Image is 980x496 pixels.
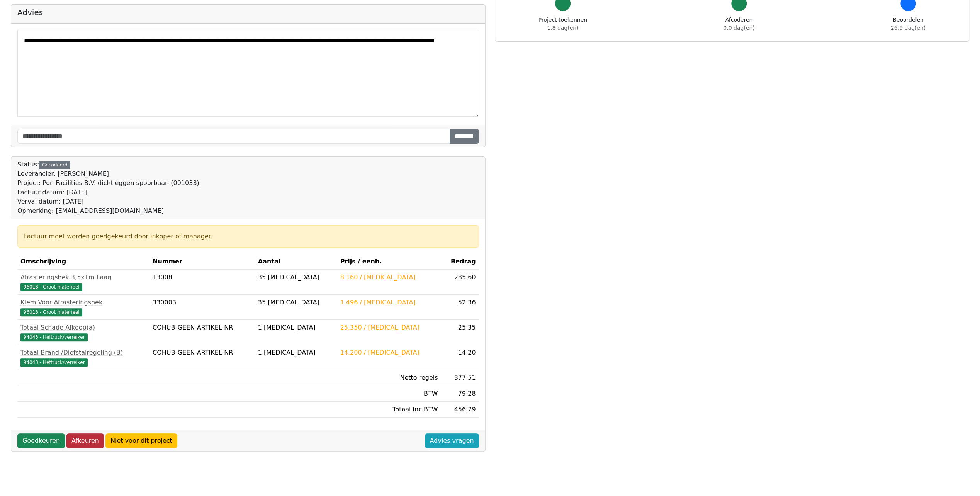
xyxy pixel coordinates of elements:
a: Goedkeuren [17,433,65,448]
td: Netto regels [337,370,441,386]
div: 1 [MEDICAL_DATA] [258,348,334,357]
div: 35 [MEDICAL_DATA] [258,273,334,282]
th: Nummer [149,254,255,270]
td: 456.79 [441,402,479,418]
a: Afrasteringshek 3,5x1m Laag96013 - Groot materieel [20,273,146,291]
th: Omschrijving [17,254,149,270]
td: 14.20 [441,345,479,370]
a: Advies vragen [425,433,479,448]
div: Project: Pon Facilities B.V. dichtleggen spoorbaan (001033) [17,178,199,188]
div: Beoordelen [891,16,926,32]
th: Prijs / eenh. [337,254,441,270]
div: Afrasteringshek 3,5x1m Laag [20,273,146,282]
div: 1 [MEDICAL_DATA] [258,323,334,332]
td: 79.28 [441,386,479,402]
td: 13008 [149,270,255,295]
div: 35 [MEDICAL_DATA] [258,298,334,307]
span: 96013 - Groot materieel [20,308,82,316]
a: Niet voor dit project [105,433,177,448]
div: Gecodeerd [39,161,70,169]
div: Afcoderen [723,16,754,32]
a: Klem Voor Afrasteringshek96013 - Groot materieel [20,298,146,316]
div: Leverancier: [PERSON_NAME] [17,169,199,178]
div: Status: [17,160,199,216]
div: 1.496 / [MEDICAL_DATA] [340,298,438,307]
div: Totaal Schade Afkoop(a) [20,323,146,332]
div: Opmerking: [EMAIL_ADDRESS][DOMAIN_NAME] [17,206,199,216]
div: Project toekennen [538,16,587,32]
div: Factuur datum: [DATE] [17,188,199,197]
div: 14.200 / [MEDICAL_DATA] [340,348,438,357]
span: 1.8 dag(en) [547,25,578,31]
div: 8.160 / [MEDICAL_DATA] [340,273,438,282]
h5: Advies [17,8,479,17]
div: 25.350 / [MEDICAL_DATA] [340,323,438,332]
div: Klem Voor Afrasteringshek [20,298,146,307]
span: 26.9 dag(en) [891,25,926,31]
div: Totaal Brand /Diefstalregeling (B) [20,348,146,357]
a: Afkeuren [66,433,104,448]
span: 0.0 dag(en) [723,25,754,31]
td: COHUB-GEEN-ARTIKEL-NR [149,345,255,370]
div: Verval datum: [DATE] [17,197,199,206]
a: Totaal Schade Afkoop(a)94043 - Heftruck/verreiker [20,323,146,341]
th: Bedrag [441,254,479,270]
td: COHUB-GEEN-ARTIKEL-NR [149,320,255,345]
a: Totaal Brand /Diefstalregeling (B)94043 - Heftruck/verreiker [20,348,146,367]
td: 330003 [149,295,255,320]
td: 285.60 [441,270,479,295]
td: 377.51 [441,370,479,386]
span: 96013 - Groot materieel [20,283,82,291]
span: 94043 - Heftruck/verreiker [20,333,88,341]
span: 94043 - Heftruck/verreiker [20,358,88,366]
td: 25.35 [441,320,479,345]
td: BTW [337,386,441,402]
td: 52.36 [441,295,479,320]
td: Totaal inc BTW [337,402,441,418]
div: Factuur moet worden goedgekeurd door inkoper of manager. [24,232,472,241]
th: Aantal [255,254,337,270]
